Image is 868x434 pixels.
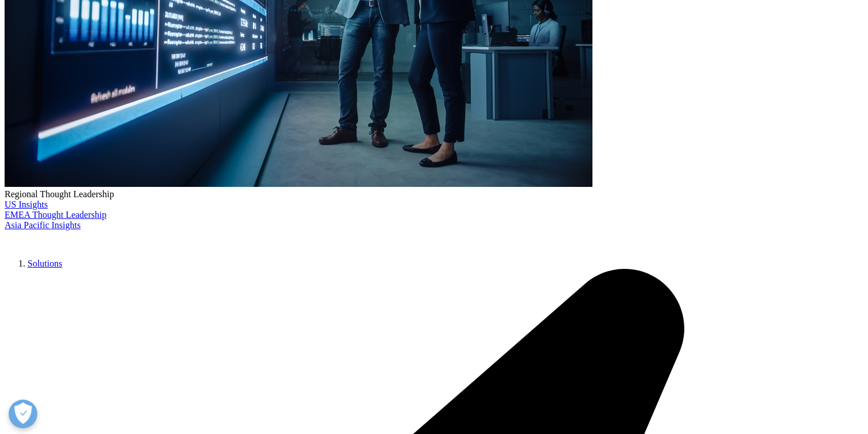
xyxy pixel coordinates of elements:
[5,220,80,230] a: Asia Pacific Insights
[5,210,106,220] a: EMEA Thought Leadership
[5,230,96,247] img: IQVIA Healthcare Information Technology and Pharma Clinical Research Company
[5,200,48,209] a: US Insights
[9,400,37,428] button: Open Preferences
[5,189,863,200] div: Regional Thought Leadership
[28,259,62,268] a: Solutions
